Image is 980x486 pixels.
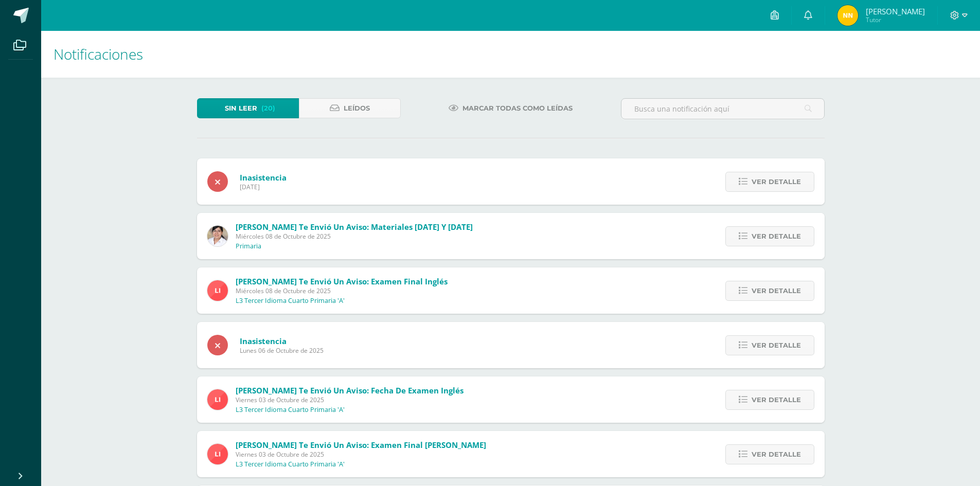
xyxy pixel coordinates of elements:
[752,445,801,464] span: Ver detalle
[236,286,448,295] span: Miércoles 08 de Octubre de 2025
[236,460,345,469] p: L3 Tercer Idioma Cuarto Primaria 'A'
[236,232,473,241] span: Miércoles 08 de Octubre de 2025
[236,450,486,459] span: Viernes 03 de Octubre de 2025
[54,44,143,64] span: Notificaciones
[236,395,464,404] span: Viernes 03 de Octubre de 2025
[236,242,261,250] p: Primaria
[207,444,228,464] img: 26d99b1a796ccaa3371889e7bb07c0d4.png
[236,440,486,450] span: [PERSON_NAME] te envió un aviso: Examen Final [PERSON_NAME]
[240,336,324,346] span: Inasistencia
[866,6,925,16] span: [PERSON_NAME]
[621,99,824,119] input: Busca una notificación aquí
[236,276,448,286] span: [PERSON_NAME] te envió un aviso: Examen Final Inglés
[240,183,287,191] span: [DATE]
[838,5,858,26] img: 39a600aa9cb6be71c71a3c82df1284a6.png
[240,346,324,355] span: Lunes 06 de Octubre de 2025
[299,98,401,118] a: Leídos
[261,99,275,118] span: (20)
[225,99,257,118] span: Sin leer
[236,406,345,414] p: L3 Tercer Idioma Cuarto Primaria 'A'
[752,336,801,355] span: Ver detalle
[436,98,585,118] a: Marcar todas como leídas
[866,15,925,24] span: Tutor
[207,280,228,301] img: 26d99b1a796ccaa3371889e7bb07c0d4.png
[752,281,801,300] span: Ver detalle
[236,222,473,232] span: [PERSON_NAME] te envió un aviso: Materiales [DATE] y [DATE]
[752,390,801,409] span: Ver detalle
[207,226,228,246] img: 4074e4aec8af62734b518a95961417a1.png
[197,98,299,118] a: Sin leer(20)
[752,172,801,191] span: Ver detalle
[236,297,345,305] p: L3 Tercer Idioma Cuarto Primaria 'A'
[462,99,573,118] span: Marcar todas como leídas
[240,172,287,183] span: Inasistencia
[752,227,801,246] span: Ver detalle
[207,389,228,410] img: 26d99b1a796ccaa3371889e7bb07c0d4.png
[236,385,464,395] span: [PERSON_NAME] te envió un aviso: Fecha de Examen Inglés
[344,99,370,118] span: Leídos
